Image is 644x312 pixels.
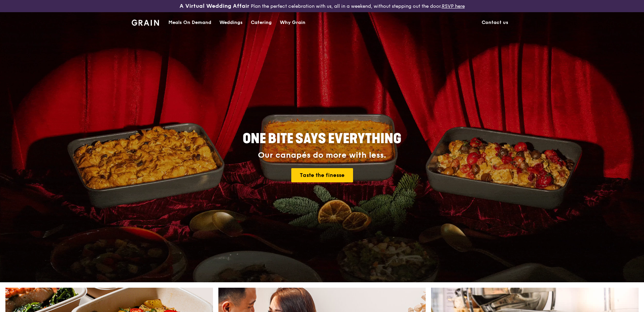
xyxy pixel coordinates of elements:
img: Grain [132,20,159,26]
div: Why Grain [280,12,305,33]
a: Why Grain [276,12,310,33]
div: Meals On Demand [168,12,211,33]
a: Contact us [478,12,512,33]
a: Catering [247,12,276,33]
h3: A Virtual Wedding Affair [180,3,249,9]
a: Taste the finesse [291,168,353,182]
span: ONE BITE SAYS EVERYTHING [243,131,401,147]
div: Our canapés do more with less. [200,151,444,160]
div: Plan the perfect celebration with us, all in a weekend, without stepping out the door. [128,3,516,9]
div: Catering [251,12,272,33]
a: RSVP here [442,3,465,9]
div: Weddings [219,12,243,33]
a: Weddings [215,12,247,33]
a: GrainGrain [132,12,159,32]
